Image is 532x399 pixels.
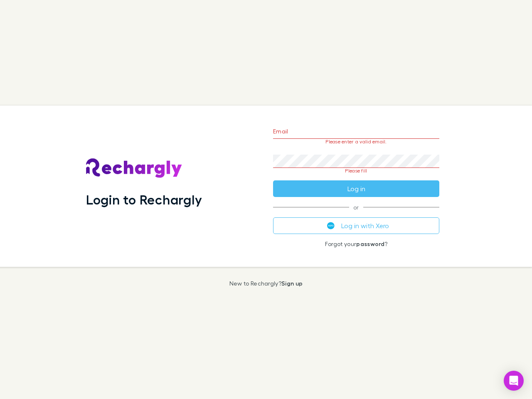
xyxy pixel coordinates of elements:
p: New to Rechargly? [229,280,303,287]
h1: Login to Rechargly [86,192,202,207]
img: Xero's logo [327,222,335,229]
p: Please enter a valid email. [273,139,439,145]
a: password [356,240,384,247]
p: Forgot your ? [273,241,439,247]
img: Rechargly's Logo [86,158,182,178]
button: Log in with Xero [273,217,439,234]
div: Open Intercom Messenger [504,371,524,391]
p: Please fill [273,168,439,174]
button: Log in [273,180,439,197]
a: Sign up [281,280,303,287]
